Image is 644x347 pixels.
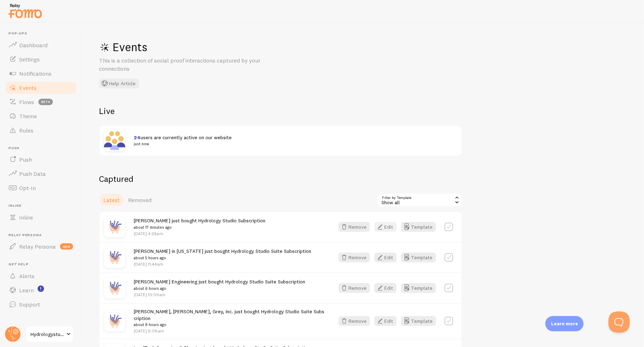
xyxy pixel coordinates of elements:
iframe: Help Scout Beacon - Open [609,311,630,333]
a: Edit [374,222,401,232]
span: 24 [134,134,141,141]
p: [DATE] 8:08am [134,328,326,334]
span: Latest [103,196,120,204]
button: Edit [374,316,397,326]
span: [PERSON_NAME] in [US_STATE] just bought Hydrology Studio Suite Subscription [134,248,311,261]
a: Dashboard [4,38,77,52]
span: Alerts [19,272,34,280]
a: Removed [124,193,156,207]
button: Remove [338,253,370,262]
span: users are currently active on our website [134,134,449,147]
img: purchase.jpg [104,310,125,332]
span: Learn [19,287,34,294]
button: Template [401,222,436,232]
button: Edit [374,253,397,262]
img: xaSAoeb6RpedHPR8toqq [104,130,125,151]
span: Theme [19,113,37,120]
small: about 5 hours ago [134,255,311,261]
small: about 8 hours ago [134,321,326,328]
a: Events [4,81,77,95]
a: Edit [374,316,401,326]
a: Inline [4,210,77,224]
button: Edit [374,283,397,293]
a: Alerts [4,269,77,283]
span: Relay Persona [9,233,77,238]
p: This is a collection of social proof interactions captured by your connections [99,56,269,73]
span: Get Help [9,262,77,267]
button: Template [401,283,436,293]
h1: Events [99,40,312,54]
span: new [60,243,73,250]
span: [PERSON_NAME], [PERSON_NAME], Grey, Inc. just bought Hydrology Studio Suite Subscription [134,308,326,328]
button: Remove [338,283,370,293]
span: Push Data [19,170,46,177]
span: Pop-ups [9,31,77,36]
button: Help Article [99,78,139,88]
a: Hydrologystudio [26,326,73,343]
img: fomo-relay-logo-orange.svg [7,2,43,20]
p: [DATE] 11:44am [134,261,311,267]
div: Learn more [545,316,584,331]
span: Support [19,301,40,308]
img: purchase.jpg [104,247,125,268]
a: Push [4,152,77,167]
span: Settings [19,56,40,63]
a: Settings [4,52,77,66]
span: Relay Persona [19,243,56,250]
span: Rules [19,127,33,134]
span: Push [9,146,77,151]
span: Inline [19,214,33,221]
span: Push [19,156,32,163]
button: Edit [374,222,397,232]
span: Notifications [19,70,51,77]
a: Relay Persona new [4,239,77,254]
small: about 17 minutes ago [134,224,265,231]
span: beta [38,99,53,105]
a: Rules [4,123,77,137]
svg: <p>Watch New Feature Tutorials!</p> [38,286,44,292]
span: Events [19,84,37,91]
small: about 6 hours ago [134,285,305,292]
button: Template [401,316,436,326]
button: Template [401,253,436,262]
span: [PERSON_NAME] Engineering just bought Hydrology Studio Suite Subscription [134,278,305,292]
a: Opt-In [4,181,77,195]
a: Notifications [4,66,77,81]
a: Latest [99,193,124,207]
img: purchase.jpg [104,277,125,299]
a: Edit [374,253,401,262]
button: Remove [338,222,370,232]
a: Learn [4,283,77,297]
img: purchase.jpg [104,216,125,238]
a: Theme [4,109,77,123]
h2: Captured [99,173,462,184]
a: Push Data [4,167,77,181]
h2: Live [99,105,462,116]
small: just now [134,141,449,147]
p: [DATE] 4:28pm [134,231,265,237]
div: Show all [377,193,462,207]
span: Dashboard [19,42,48,49]
span: [PERSON_NAME] just bought Hydrology Studio Subscription [134,217,265,231]
span: Opt-In [19,184,36,191]
span: Inline [9,204,77,208]
p: [DATE] 10:09am [134,292,305,298]
a: Flows beta [4,95,77,109]
a: Edit [374,283,401,293]
span: Flows [19,98,34,105]
span: Hydrologystudio [31,330,64,338]
a: Support [4,297,77,311]
button: Remove [338,316,370,326]
span: Removed [128,196,152,204]
p: Learn more [551,320,578,327]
